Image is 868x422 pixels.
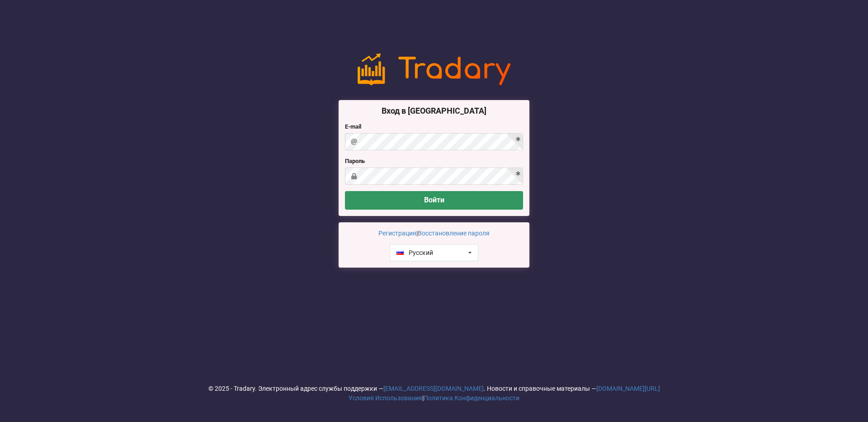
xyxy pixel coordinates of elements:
[424,394,519,402] a: Политика Конфиденциальности
[345,122,523,131] label: E-mail
[383,385,484,392] a: [EMAIL_ADDRESS][DOMAIN_NAME]
[345,229,523,238] p: |
[345,157,523,166] label: Пароль
[345,191,523,210] button: Войти
[396,249,433,256] div: Русский
[358,53,510,85] img: logo-noslogan-1ad60627477bfbe4b251f00f67da6d4e.png
[345,105,523,116] h3: Вход в [GEOGRAPHIC_DATA]
[6,384,862,403] div: © 2025 - Tradary. Электронный адрес службы поддержки — . Новости и справочные материалы — |
[596,385,660,392] a: [DOMAIN_NAME][URL]
[378,230,416,237] a: Регистрация
[349,394,422,402] a: Условия Использования
[418,230,490,237] a: Восстановление пароля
